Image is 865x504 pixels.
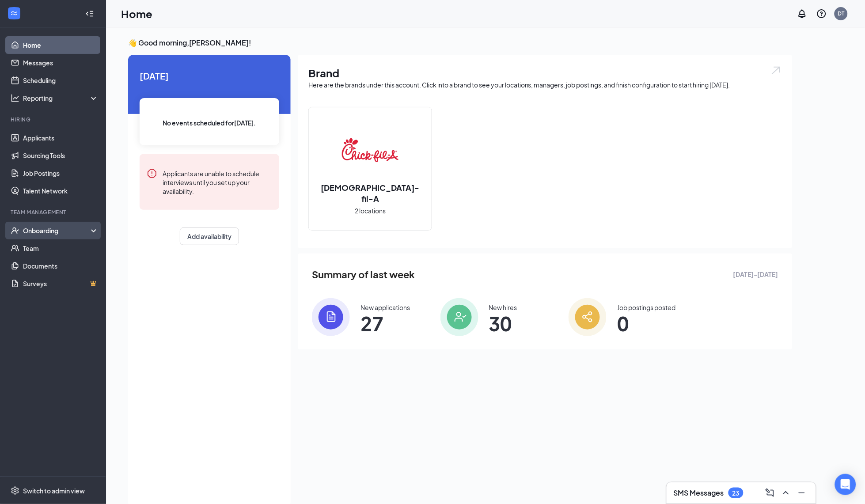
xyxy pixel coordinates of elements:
div: Onboarding [23,226,91,235]
a: Talent Network [23,182,99,200]
div: Open Intercom Messenger [835,474,856,495]
h1: Brand [308,65,782,80]
a: Home [23,36,99,54]
div: Here are the brands under this account. Click into a brand to see your locations, managers, job p... [308,80,782,89]
img: icon [312,298,350,336]
svg: Error [147,168,157,179]
svg: UserCheck [11,226,19,235]
div: Applicants are unable to schedule interviews until you set up your availability. [163,168,272,196]
h2: [DEMOGRAPHIC_DATA]-fil-A [309,182,432,204]
button: Add availability [180,227,239,245]
a: SurveysCrown [23,275,99,292]
a: Messages [23,54,99,72]
a: Documents [23,257,99,275]
svg: QuestionInfo [816,8,827,19]
button: ComposeMessage [763,486,777,500]
span: 2 locations [355,206,386,216]
a: Scheduling [23,72,99,89]
img: icon [440,298,478,336]
svg: ChevronUp [781,488,791,498]
span: No events scheduled for [DATE] . [163,118,256,128]
span: [DATE] - [DATE] [733,269,778,279]
span: 0 [617,315,675,331]
div: Switch to admin view [23,486,85,495]
div: Team Management [11,208,97,216]
div: Reporting [23,94,99,102]
a: Team [23,239,99,257]
a: Sourcing Tools [23,147,99,164]
svg: Settings [11,486,19,495]
div: 23 [732,489,740,497]
span: Summary of last week [312,267,415,282]
div: New hires [489,303,517,312]
h1: Home [121,6,152,21]
img: icon [569,298,607,336]
a: Job Postings [23,164,99,182]
svg: Minimize [797,488,807,498]
a: Applicants [23,129,99,147]
img: Chick-fil-A [342,122,398,178]
svg: WorkstreamLogo [10,9,19,18]
span: 27 [360,315,410,331]
h3: 👋 Good morning, [PERSON_NAME] ! [128,38,793,48]
button: Minimize [795,486,809,500]
svg: Analysis [11,94,19,102]
div: DT [838,10,845,17]
h3: SMS Messages [674,488,724,498]
span: 30 [489,315,517,331]
div: Job postings posted [617,303,675,312]
button: ChevronUp [779,486,793,500]
svg: ComposeMessage [765,488,775,498]
svg: Notifications [797,8,808,19]
span: [DATE] [140,69,279,83]
img: open.6027fd2a22e1237b5b06.svg [770,65,782,76]
div: Hiring [11,116,97,123]
div: New applications [360,303,410,312]
svg: Collapse [85,9,94,18]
